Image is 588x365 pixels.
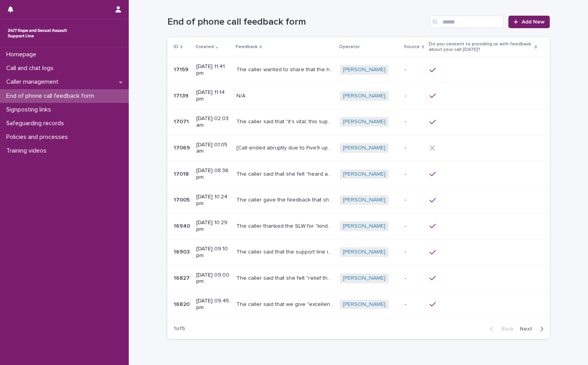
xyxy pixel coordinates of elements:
p: The caller said that she felt "relief that it [the call] was answered straight away as I [she] wa... [236,273,335,282]
p: Training videos [3,147,53,155]
p: 16940 [174,221,192,230]
p: - [405,119,423,125]
tr: 1707117071 [DATE] 02:03 amThe caller said that "it's vital, this support line; there's lots of me... [167,109,550,135]
p: 17018 [174,169,190,178]
p: [DATE] 02:03 am [196,115,230,129]
a: [PERSON_NAME] [343,119,385,125]
p: [DATE] 11:41 pm [196,63,230,77]
p: [DATE] 08:36 pm [196,167,230,181]
p: [DATE] 09:00 pm [196,272,230,285]
p: ID [174,43,178,51]
a: [PERSON_NAME] [343,145,385,151]
tr: 1715917159 [DATE] 11:41 pmThe caller wanted to share that the helpline "means everything to me" a... [167,57,550,83]
a: [PERSON_NAME] [343,171,385,178]
p: 1 of 5 [167,319,191,338]
p: [DATE] 09:10 pm [196,246,230,259]
p: 17071 [174,117,190,125]
tr: 1713917139 [DATE] 11:14 pmN/AN/A [PERSON_NAME] - [167,83,550,109]
p: [DATE] 10:29 pm [196,219,230,233]
input: Search [430,16,504,28]
p: Policies and processes [3,133,74,141]
p: 16820 [174,300,191,308]
p: Caller management [3,78,65,86]
p: - [405,67,423,73]
p: 17005 [174,195,191,203]
p: The caller said that "it's vital, this support line; there's lots of me out there". She described... [236,117,335,125]
tr: 1706917069 [DATE] 01:05 am[Call ended abruptly due to Five9 update, consent was given to share th... [167,135,550,161]
p: The caller wanted to share that the helpline "means everything to me" and she said "without it I ... [236,65,335,73]
p: - [405,249,423,255]
a: [PERSON_NAME] [343,275,385,282]
p: The caller thanked the SLW for "kindness and patience" shown today and said the call has changed ... [236,221,335,230]
p: Do you consent to providing us with feedback about your call [DATE]? [429,40,533,54]
p: 17139 [174,91,190,99]
p: 16827 [174,273,191,282]
tr: 1682016820 [DATE] 09:45 pmThe caller said that we give "excellent, excellent support" and "top ma... [167,291,550,318]
p: 17159 [174,65,190,73]
a: [PERSON_NAME] [343,67,385,73]
h1: End of phone call feedback form [167,16,427,28]
p: [Call ended abruptly due to Five9 update, consent was given to share the information provided bef... [236,143,335,151]
p: Feedback [236,43,258,51]
p: End of phone call feedback form [3,92,100,100]
tr: 1701817018 [DATE] 08:36 pmThe caller said that she felt "heard and supported" and that it was goo... [167,161,550,187]
p: - [405,301,423,308]
a: [PERSON_NAME] [343,223,385,230]
p: The caller gave the feedback that she finds the service is "good" and "very supportive". [236,195,335,203]
p: - [405,145,423,151]
a: [PERSON_NAME] [343,93,385,99]
p: Call and chat logs [3,65,60,72]
a: [PERSON_NAME] [343,301,385,308]
button: Back [484,325,517,333]
p: The caller said that the support line is "effing fantastic" and it is "my favorite word - stellar... [236,247,335,255]
p: - [405,93,423,99]
img: rhQMoQhaT3yELyF149Cw [6,25,69,41]
p: Source [404,43,420,51]
span: Add New [522,19,545,25]
p: - [405,171,423,178]
p: N/A [236,91,247,99]
p: Signposting links [3,106,57,113]
tr: 1682716827 [DATE] 09:00 pmThe caller said that she felt "relief that it [the call] was answered s... [167,265,550,291]
p: Created [195,43,214,51]
p: 16903 [174,247,191,255]
p: Safeguarding records [3,120,70,127]
a: [PERSON_NAME] [343,197,385,203]
span: Back [497,326,513,332]
tr: 1700517005 [DATE] 10:24 pmThe caller gave the feedback that she finds the service is "good" and "... [167,187,550,213]
span: Next [520,326,537,332]
p: - [405,275,423,282]
p: Homepage [3,51,43,58]
p: [DATE] 10:24 pm [196,194,230,207]
p: 17069 [174,143,192,151]
p: The caller said that she felt "heard and supported" and that it was good to have "quality time to... [236,169,335,178]
button: Next [517,325,550,333]
p: [DATE] 01:05 am [196,142,230,155]
p: The caller said that we give "excellent, excellent support" and "top marks". She said the support... [236,300,335,308]
p: [DATE] 11:14 pm [196,89,230,102]
a: [PERSON_NAME] [343,249,385,255]
p: - [405,197,423,203]
p: - [405,223,423,230]
tr: 1694016940 [DATE] 10:29 pmThe caller thanked the SLW for "kindness and patience" shown [DATE] and... [167,213,550,239]
a: Add New [508,16,549,28]
p: Operator [339,43,360,51]
tr: 1690316903 [DATE] 09:10 pmThe caller said that the support line is "effing fantastic" and it is "... [167,239,550,265]
p: [DATE] 09:45 pm [196,298,230,311]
